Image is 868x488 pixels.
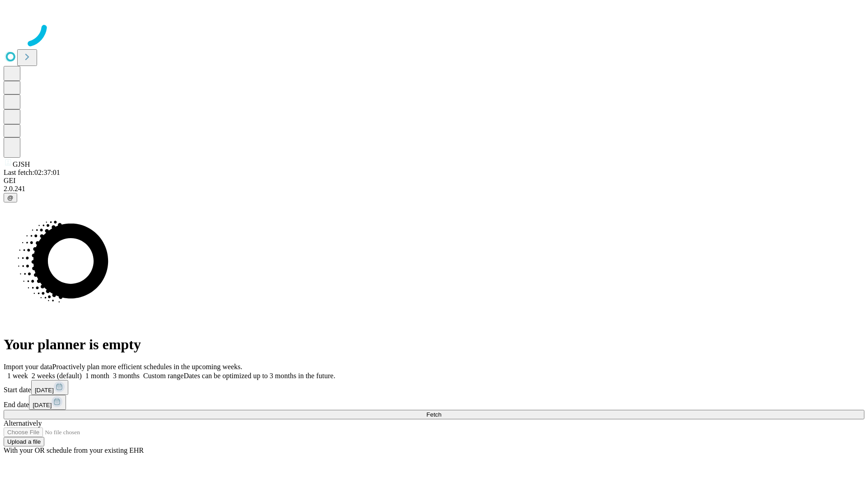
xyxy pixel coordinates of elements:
[4,363,52,371] span: Import your data
[4,437,44,446] button: Upload a file
[7,372,28,380] span: 1 week
[4,177,864,185] div: GEI
[426,411,441,418] span: Fetch
[4,193,17,202] button: @
[85,372,109,380] span: 1 month
[13,160,30,168] span: GJSH
[7,194,14,201] span: @
[113,372,140,380] span: 3 months
[33,402,52,408] span: [DATE]
[4,380,864,395] div: Start date
[32,372,82,380] span: 2 weeks (default)
[4,446,144,454] span: With your OR schedule from your existing EHR
[4,419,42,427] span: Alternatively
[4,169,60,176] span: Last fetch: 02:37:01
[4,395,864,410] div: End date
[143,372,184,380] span: Custom range
[29,395,66,410] button: [DATE]
[35,387,54,394] span: [DATE]
[184,372,335,380] span: Dates can be optimized up to 3 months in the future.
[31,380,68,395] button: [DATE]
[52,363,242,371] span: Proactively plan more efficient schedules in the upcoming weeks.
[4,336,864,353] h1: Your planner is empty
[4,185,864,193] div: 2.0.241
[4,410,864,419] button: Fetch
